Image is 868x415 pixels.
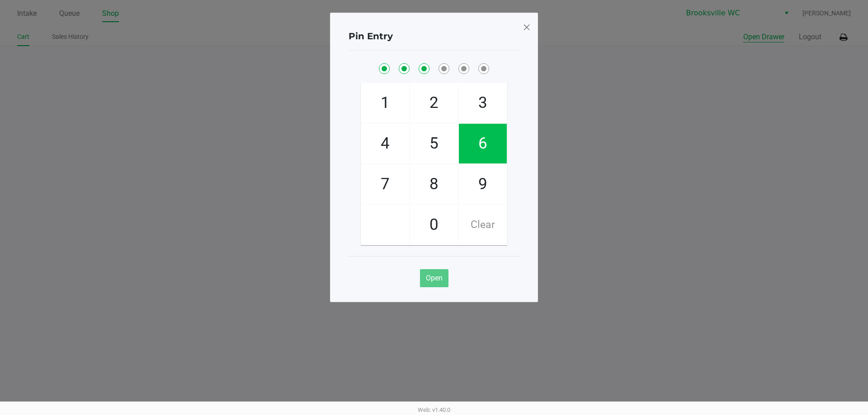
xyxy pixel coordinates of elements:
span: 1 [361,83,409,123]
span: 6 [459,124,507,163]
span: 7 [361,164,409,204]
span: 4 [361,124,409,163]
span: 2 [410,83,458,123]
span: 0 [410,205,458,245]
h4: Pin Entry [349,29,393,43]
span: 3 [459,83,507,123]
span: Clear [459,205,507,245]
span: 8 [410,164,458,204]
span: Web: v1.40.0 [418,406,450,413]
span: 5 [410,124,458,163]
span: 9 [459,164,507,204]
